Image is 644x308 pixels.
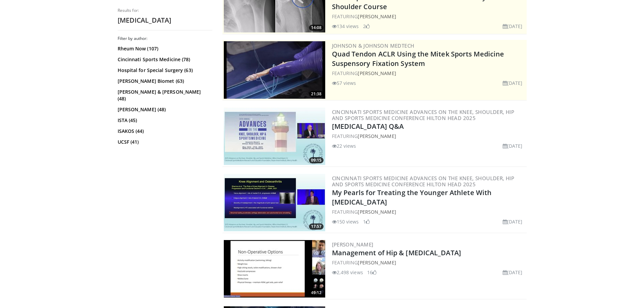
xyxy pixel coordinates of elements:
h2: [MEDICAL_DATA] [118,16,212,25]
li: [DATE] [503,142,523,149]
img: b78fd9da-dc16-4fd1-a89d-538d899827f1.300x170_q85_crop-smart_upscale.jpg [224,41,325,99]
a: UCSF (41) [118,139,211,145]
span: 49:12 [309,290,324,296]
a: ISAKOS (44) [118,128,211,135]
a: ISTA (45) [118,117,211,124]
li: 134 views [332,23,359,30]
a: Cincinnati Sports Medicine Advances on the Knee, Shoulder, Hip and Sports Medicine Conference Hil... [332,175,515,188]
h3: Filter by author: [118,36,212,41]
a: Cincinnati Sports Medicine Advances on the Knee, Shoulder, Hip and Sports Medicine Conference Hil... [332,109,515,121]
a: 09:15 [224,108,325,165]
a: 17:57 [224,174,325,231]
img: a0d19226-c82f-40cd-9286-4f7506dbe80b.300x170_q85_crop-smart_upscale.jpg [224,174,325,231]
img: ebecfab4-0730-498a-b08d-7f1b25ebe1d7.300x170_q85_crop-smart_upscale.jpg [224,108,325,165]
a: 49:12 [224,240,325,298]
a: Johnson & Johnson MedTech [332,42,414,49]
span: 21:38 [309,91,324,97]
li: [DATE] [503,269,523,276]
a: My Pearls for Treating the Younger Athlete With [MEDICAL_DATA] [332,188,492,207]
span: 14:08 [309,25,324,31]
a: [PERSON_NAME] Biomet (63) [118,78,211,85]
li: 2,498 views [332,269,363,276]
a: Cincinnati Sports Medicine (78) [118,56,211,63]
a: [PERSON_NAME] [358,209,396,215]
li: [DATE] [503,23,523,30]
li: 22 views [332,142,356,149]
a: Quad Tendon ACLR Using the Mitek Sports Medicine Suspensory Fixation System [332,49,504,68]
li: 16 [367,269,377,276]
div: FEATURING [332,208,525,215]
li: 2 [363,23,370,30]
a: Hospital for Special Surgery (63) [118,67,211,74]
a: [PERSON_NAME] [358,13,396,20]
a: [PERSON_NAME] [358,70,396,76]
p: Results for: [118,8,212,13]
a: [PERSON_NAME] & [PERSON_NAME] (48) [118,89,211,102]
div: FEATURING [332,70,525,77]
div: FEATURING [332,259,525,266]
span: 09:15 [309,157,324,163]
a: [PERSON_NAME] [358,133,396,139]
div: FEATURING [332,13,525,20]
div: FEATURING [332,133,525,140]
li: 150 views [332,218,359,225]
li: 57 views [332,79,356,87]
a: Management of Hip & [MEDICAL_DATA] [332,248,461,257]
span: 17:57 [309,223,324,230]
li: [DATE] [503,79,523,87]
li: [DATE] [503,218,523,225]
a: [PERSON_NAME] (48) [118,106,211,113]
a: [PERSON_NAME] [332,241,374,248]
a: [MEDICAL_DATA] Q&A [332,122,404,131]
li: 1 [363,218,370,225]
a: Rheum Now (107) [118,45,211,52]
img: 1a332fb4-42c7-4be6-9091-bc954b21781b.300x170_q85_crop-smart_upscale.jpg [224,240,325,298]
a: 21:38 [224,41,325,99]
a: [PERSON_NAME] [358,259,396,266]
